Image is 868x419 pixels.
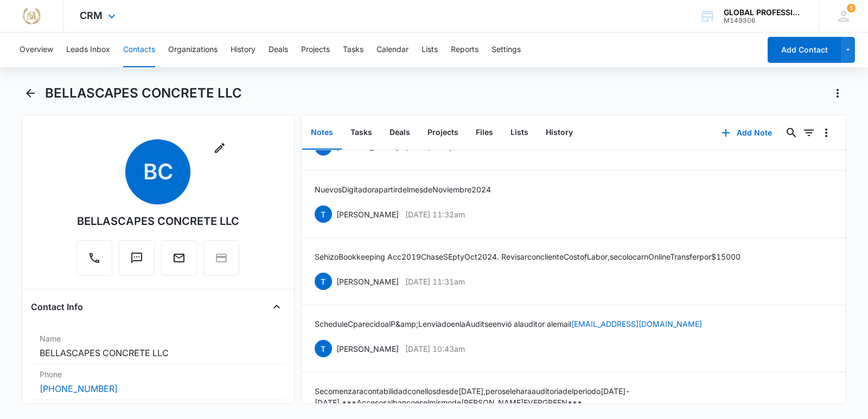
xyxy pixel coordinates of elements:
p: Nuevos Digitador a partir del mes de Noviembre 2024 [315,184,491,195]
button: Filters [800,124,818,141]
button: Projects [419,116,467,150]
button: Organizations [168,33,218,67]
button: Leads Inbox [66,33,110,67]
button: Overview [20,33,53,67]
span: CRM [80,10,103,21]
button: Tasks [342,116,381,150]
button: Settings [492,33,521,67]
button: Tasks [343,33,363,67]
a: Call [76,257,112,266]
div: notifications count [847,4,856,12]
button: Actions [829,85,846,102]
img: Manuel Sierra Does Marketing [22,7,41,26]
p: [PERSON_NAME] [336,209,399,220]
button: Projects [301,33,330,67]
button: Add Note [711,120,783,146]
button: Notes [302,116,342,150]
p: [PERSON_NAME] [336,276,399,287]
p: Se comenzara contabilidad con ellos desde [DATE], pero se le hara auditoria del periodo [DATE]-[D... [315,385,833,408]
a: [EMAIL_ADDRESS][DOMAIN_NAME] [571,319,702,328]
div: BELLASCAPES CONCRETE LLC [77,213,239,229]
button: Deals [269,33,288,67]
a: [PHONE_NUMBER] [40,382,118,395]
span: BC [125,139,190,204]
button: Lists [422,33,438,67]
p: [DATE] 10:43am [405,343,465,354]
p: [DATE] 11:31am [405,276,465,287]
button: Back [22,85,39,102]
p: [DATE] 11:32am [405,209,465,220]
button: History [231,33,256,67]
span: T [315,205,332,223]
a: Email [161,257,197,266]
p: [PERSON_NAME] [336,343,399,354]
div: account id [724,17,803,24]
p: Se hizo Bookkeeping Acc 2019 Chase SEpt y Oct 2024. Revisar con cliente Cost of Labor, se colocar... [315,251,741,262]
button: Lists [502,116,537,150]
button: Reports [451,33,478,67]
button: Email [161,240,197,276]
div: Phone[PHONE_NUMBER] [31,364,285,400]
span: T [315,340,332,357]
h1: BELLASCAPES CONCRETE LLC [45,85,242,101]
button: Add Contact [768,37,841,63]
label: Name [40,333,277,344]
span: T [315,273,332,290]
button: Deals [381,116,419,150]
button: Close [268,298,285,315]
button: Call [76,240,112,276]
button: History [537,116,582,150]
button: Files [467,116,502,150]
a: Text [119,257,155,266]
button: Overflow Menu [818,124,835,141]
p: Schedule C parecido al P&amp;L enviado en la Audit se envió al auditor al e mail [315,318,702,330]
div: NameBELLASCAPES CONCRETE LLC [31,328,285,364]
label: Phone [40,369,277,380]
button: Calendar [376,33,409,67]
span: 5 [847,4,856,12]
button: Text [119,240,155,276]
button: Search... [783,124,800,141]
dd: BELLASCAPES CONCRETE LLC [40,346,277,359]
button: Contacts [123,33,155,67]
div: account name [724,8,803,17]
h4: Contact Info [31,300,83,313]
